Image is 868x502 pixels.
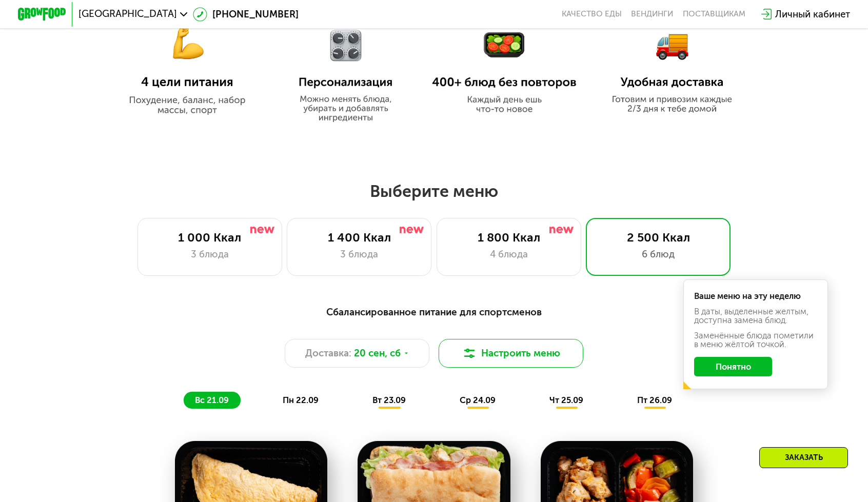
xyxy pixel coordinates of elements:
[150,230,269,245] div: 1 000 Ккал
[78,9,177,19] span: [GEOGRAPHIC_DATA]
[193,7,299,22] a: [PHONE_NUMBER]
[300,247,419,262] div: 3 блюда
[631,9,673,19] a: Вендинги
[195,395,229,405] span: вс 21.09
[300,230,419,245] div: 1 400 Ккал
[372,395,406,405] span: вт 23.09
[439,339,583,368] button: Настроить меню
[775,7,850,22] div: Личный кабинет
[354,346,401,360] span: 20 сен, сб
[759,447,848,468] div: Заказать
[562,9,622,19] a: Качество еды
[449,247,568,262] div: 4 блюда
[694,332,817,349] div: Заменённые блюда пометили в меню жёлтой точкой.
[694,357,772,376] button: Понятно
[549,395,583,405] span: чт 25.09
[150,247,269,262] div: 3 блюда
[460,395,496,405] span: ср 24.09
[38,181,830,202] h2: Выберите меню
[449,230,568,245] div: 1 800 Ккал
[305,346,351,360] span: Доставка:
[637,395,672,405] span: пт 26.09
[598,230,718,245] div: 2 500 Ккал
[694,308,817,325] div: В даты, выделенные желтым, доступна замена блюд.
[694,292,817,300] div: Ваше меню на эту неделю
[77,305,791,319] div: Сбалансированное питание для спортсменов
[683,9,745,19] div: поставщикам
[283,395,319,405] span: пн 22.09
[598,247,718,262] div: 6 блюд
